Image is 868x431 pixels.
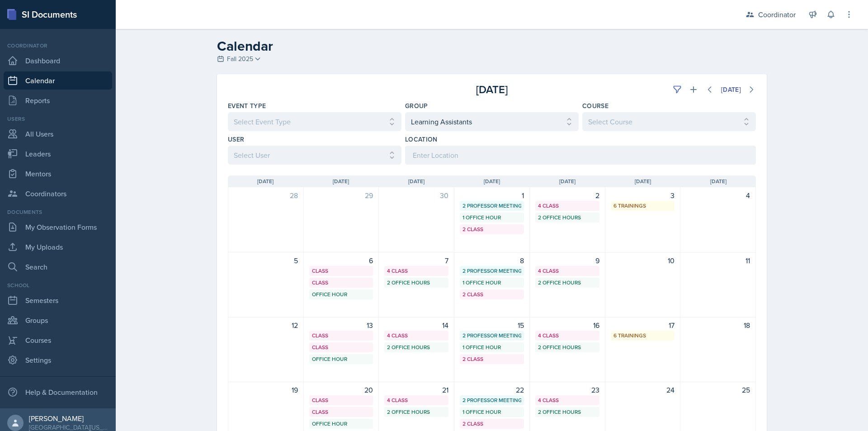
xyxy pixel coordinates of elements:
[4,91,112,109] a: Reports
[387,343,446,351] div: 2 Office Hours
[384,320,448,331] div: 14
[715,82,747,97] button: [DATE]
[582,101,609,110] label: Course
[538,279,597,287] div: 2 Office Hours
[686,190,750,201] div: 4
[4,311,112,329] a: Groups
[460,190,524,201] div: 1
[309,255,373,266] div: 6
[462,225,521,233] div: 2 Class
[4,281,112,289] div: School
[462,290,521,298] div: 2 Class
[408,177,425,185] span: [DATE]
[405,135,438,144] label: Location
[721,86,741,93] div: [DATE]
[4,42,112,50] div: Coordinator
[228,135,244,144] label: User
[535,384,599,395] div: 23
[538,343,597,351] div: 2 Office Hours
[4,258,112,276] a: Search
[611,255,675,266] div: 10
[462,420,521,428] div: 2 Class
[384,190,448,201] div: 30
[405,146,756,165] input: Enter Location
[312,290,371,298] div: Office Hour
[538,396,597,404] div: 4 Class
[538,202,597,210] div: 4 Class
[405,101,428,110] label: Group
[538,213,597,222] div: 2 Office Hours
[387,279,446,287] div: 2 Office Hours
[462,332,521,340] div: 2 Professor Meetings
[462,396,521,404] div: 2 Professor Meetings
[4,351,112,369] a: Settings
[333,177,349,185] span: [DATE]
[312,408,371,416] div: Class
[710,177,726,185] span: [DATE]
[312,420,371,428] div: Office Hour
[4,125,112,143] a: All Users
[4,238,112,256] a: My Uploads
[535,190,599,201] div: 2
[4,331,112,349] a: Courses
[217,38,767,54] h2: Calendar
[234,320,298,331] div: 12
[312,396,371,404] div: Class
[535,320,599,331] div: 16
[462,267,521,275] div: 2 Professor Meetings
[234,255,298,266] div: 5
[484,177,500,185] span: [DATE]
[635,177,651,185] span: [DATE]
[686,320,750,331] div: 18
[538,267,597,275] div: 4 Class
[4,291,112,309] a: Semesters
[234,190,298,201] div: 28
[4,208,112,216] div: Documents
[611,190,675,201] div: 3
[312,279,371,287] div: Class
[613,202,672,210] div: 6 Trainings
[462,279,521,287] div: 1 Office Hour
[4,165,112,183] a: Mentors
[257,177,274,185] span: [DATE]
[404,81,580,98] div: [DATE]
[686,255,750,266] div: 11
[538,332,597,340] div: 4 Class
[387,267,446,275] div: 4 Class
[460,255,524,266] div: 8
[312,343,371,351] div: Class
[535,255,599,266] div: 9
[559,177,576,185] span: [DATE]
[462,213,521,222] div: 1 Office Hour
[384,384,448,395] div: 21
[4,185,112,203] a: Coordinators
[29,414,108,423] div: [PERSON_NAME]
[309,190,373,201] div: 29
[462,343,521,351] div: 1 Office Hour
[312,332,371,340] div: Class
[384,255,448,266] div: 7
[312,355,371,363] div: Office Hour
[758,9,796,20] div: Coordinator
[686,384,750,395] div: 25
[228,101,266,110] label: Event Type
[4,218,112,236] a: My Observation Forms
[387,408,446,416] div: 2 Office Hours
[462,202,521,210] div: 2 Professor Meetings
[4,383,112,401] div: Help & Documentation
[4,115,112,123] div: Users
[4,52,112,70] a: Dashboard
[227,54,253,64] span: Fall 2025
[312,267,371,275] div: Class
[387,396,446,404] div: 4 Class
[462,408,521,416] div: 1 Office Hour
[611,384,675,395] div: 24
[460,384,524,395] div: 22
[4,145,112,163] a: Leaders
[462,355,521,363] div: 2 Class
[387,332,446,340] div: 4 Class
[611,320,675,331] div: 17
[538,408,597,416] div: 2 Office Hours
[234,384,298,395] div: 19
[613,332,672,340] div: 6 Trainings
